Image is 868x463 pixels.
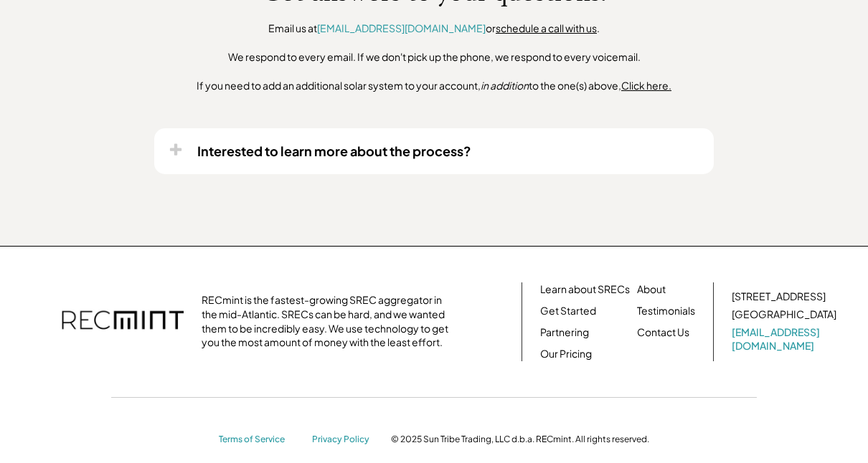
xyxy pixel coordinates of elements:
div: Interested to learn more about the process? [197,143,471,159]
img: recmint-logotype%403x.png [62,296,184,346]
a: Contact Us [637,325,689,340]
a: Partnering [540,325,589,340]
a: About [637,282,666,297]
a: Terms of Service [219,434,298,446]
a: Privacy Policy [312,434,377,446]
div: Email us at or . [268,22,600,36]
em: in addition [481,79,529,92]
a: Get Started [540,304,596,318]
div: We respond to every email. If we don't pick up the phone, we respond to every voicemail. [228,50,641,65]
a: Testimonials [637,304,695,318]
a: [EMAIL_ADDRESS][DOMAIN_NAME] [317,22,486,34]
a: [EMAIL_ADDRESS][DOMAIN_NAME] [732,325,839,353]
a: Learn about SRECs [540,282,630,297]
div: © 2025 Sun Tribe Trading, LLC d.b.a. RECmint. All rights reserved. [391,434,649,445]
div: [STREET_ADDRESS] [732,290,826,304]
u: Click here. [621,79,671,92]
div: If you need to add an additional solar system to your account, to the one(s) above, [197,79,671,93]
a: Our Pricing [540,347,592,361]
a: schedule a call with us [496,22,597,34]
div: [GEOGRAPHIC_DATA] [732,307,836,322]
div: RECmint is the fastest-growing SREC aggregator in the mid-Atlantic. SRECs can be hard, and we wan... [202,293,456,349]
